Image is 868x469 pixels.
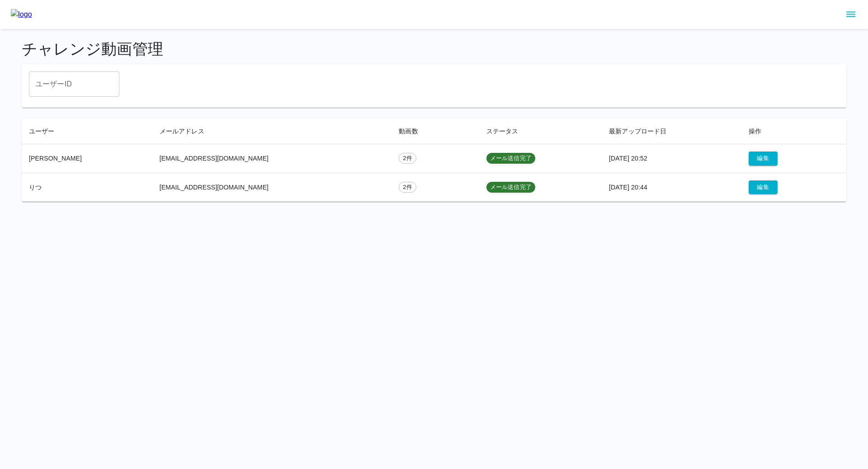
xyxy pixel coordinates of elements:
td: [DATE] 20:44 [602,173,741,202]
th: 動画数 [392,118,479,144]
th: ステータス [479,118,602,144]
img: logo [11,9,32,20]
span: 2件 [399,183,416,192]
button: 編集 [749,152,778,166]
span: メール送信完了 [486,154,535,163]
th: ユーザー [22,118,152,144]
td: りつ [22,173,152,202]
button: 編集 [749,180,778,194]
span: 2件 [399,154,416,163]
th: 最新アップロード日 [602,118,741,144]
td: [EMAIL_ADDRESS][DOMAIN_NAME] [152,144,392,173]
span: メール送信完了 [486,183,535,192]
h4: チャレンジ動画管理 [22,40,846,59]
th: 操作 [741,118,846,144]
td: [PERSON_NAME] [22,144,152,173]
td: [DATE] 20:52 [602,144,741,173]
td: [EMAIL_ADDRESS][DOMAIN_NAME] [152,173,392,202]
th: メールアドレス [152,118,392,144]
button: sidemenu [843,7,859,22]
